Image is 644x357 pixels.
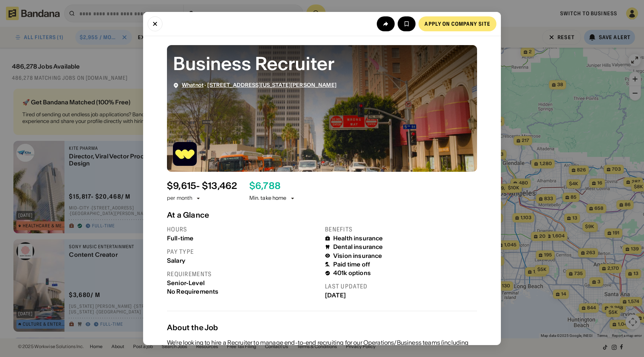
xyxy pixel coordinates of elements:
button: Close [148,16,162,31]
div: Health insurance [333,235,383,242]
div: Apply on company site [424,21,490,26]
div: Paid time off [333,261,370,268]
div: Min. take home [249,195,296,202]
div: Benefits [325,225,477,233]
div: Hours [167,225,319,233]
img: Whatnot logo [173,142,197,166]
div: About the Job [167,323,477,332]
div: We’re looking to hire a Recruiter to manage end-to-end recruiting for our Operations/Business tea... [167,338,477,356]
div: Senior-Level [167,279,319,287]
div: $ 9,615 - $13,462 [167,181,237,192]
div: Business Recruiter [173,51,471,76]
div: · [182,82,337,88]
div: $ 6,788 [249,181,281,192]
span: [STREET_ADDRESS][US_STATE][PERSON_NAME] [207,82,336,88]
span: Whatnot [182,82,203,88]
div: Pay type [167,248,319,256]
div: Full-time [167,235,319,242]
div: per month [167,195,192,202]
div: 401k options [333,269,371,277]
div: Last updated [325,282,477,290]
div: [DATE] [325,292,477,299]
div: Vision insurance [333,252,382,259]
div: No Requirements [167,288,319,295]
div: Dental insurance [333,243,383,250]
div: At a Glance [167,211,477,219]
div: Salary [167,257,319,264]
div: Requirements [167,270,319,278]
